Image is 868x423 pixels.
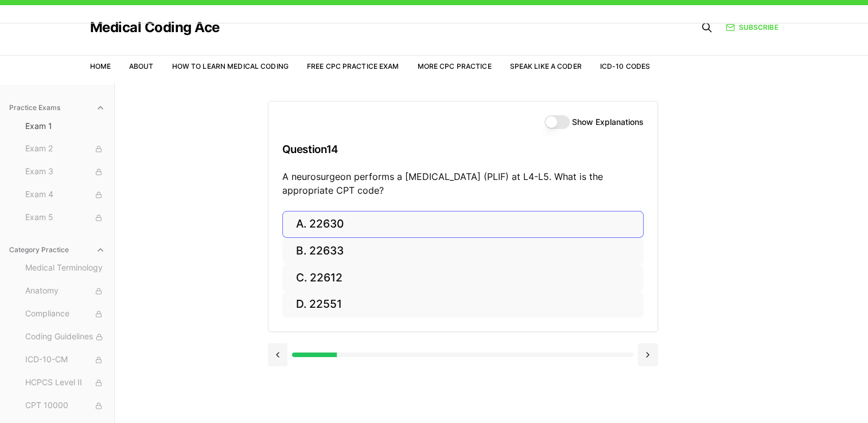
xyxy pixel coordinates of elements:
button: Exam 1 [21,117,110,135]
button: B. 22633 [282,238,644,265]
a: ICD-10 Codes [600,62,650,70]
a: Home [90,62,111,70]
button: Coding Guidelines [21,328,110,346]
button: Exam 4 [21,186,110,204]
button: Category Practice [5,241,110,259]
span: Coding Guidelines [25,331,105,343]
button: Exam 5 [21,209,110,227]
label: Show Explanations [572,118,644,126]
span: Anatomy [25,285,105,297]
button: Practice Exams [5,99,110,117]
button: Medical Terminology [21,259,110,277]
span: Exam 4 [25,189,105,201]
button: ICD-10-CM [21,351,110,369]
button: HCPCS Level II [21,374,110,392]
a: Medical Coding Ace [90,21,220,34]
a: How to Learn Medical Coding [172,62,289,70]
a: Free CPC Practice Exam [307,62,399,70]
h3: Question 14 [282,132,644,166]
span: CPT 10000 [25,399,105,412]
span: Exam 3 [25,166,105,178]
a: Subscribe [726,22,778,33]
button: C. 22612 [282,264,644,291]
button: Exam 3 [21,163,110,181]
span: Exam 1 [25,120,105,132]
span: Compliance [25,308,105,320]
span: HCPCS Level II [25,377,105,389]
span: Exam 5 [25,211,105,224]
button: Anatomy [21,282,110,300]
a: About [129,62,154,70]
a: More CPC Practice [417,62,491,70]
button: D. 22551 [282,291,644,318]
button: Compliance [21,305,110,323]
a: Speak Like a Coder [510,62,582,70]
button: CPT 10000 [21,397,110,415]
span: Medical Terminology [25,262,105,275]
span: Exam 2 [25,143,105,155]
span: ICD-10-CM [25,354,105,366]
button: A. 22630 [282,211,644,238]
p: A neurosurgeon performs a [MEDICAL_DATA] (PLIF) at L4-L5. What is the appropriate CPT code? [282,170,644,197]
button: Exam 2 [21,140,110,158]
